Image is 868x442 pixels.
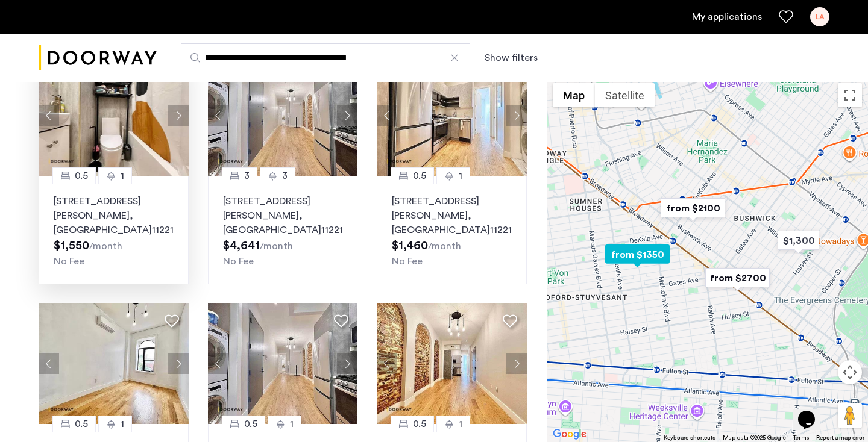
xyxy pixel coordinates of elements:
button: Previous apartment [39,105,59,126]
iframe: chat widget [793,394,832,430]
span: $1,460 [392,240,428,252]
button: Previous apartment [208,353,228,374]
div: from $1350 [600,241,675,268]
span: 3 [244,169,250,183]
img: logo [39,36,157,81]
button: Next apartment [168,105,189,126]
button: Show or hide filters [485,51,538,65]
a: My application [692,10,762,24]
p: [STREET_ADDRESS][PERSON_NAME] 11221 [223,194,343,237]
p: [STREET_ADDRESS][PERSON_NAME] 11221 [54,194,174,237]
sub: /month [428,241,461,251]
sub: /month [89,241,122,251]
button: Keyboard shortcuts [664,434,715,442]
span: $1,550 [54,240,89,252]
span: 1 [459,169,462,183]
button: Next apartment [337,353,357,374]
div: LA [810,7,829,26]
img: 2016_638508057422011239.jpeg [208,303,358,424]
button: Map camera controls [838,360,862,384]
button: Next apartment [168,353,189,374]
button: Previous apartment [39,353,59,374]
span: 0.5 [75,169,88,183]
button: Next apartment [506,105,527,126]
input: Apartment Search [181,43,470,72]
img: 2016_638508057422011239.jpeg [208,55,358,176]
span: 0.5 [413,417,426,431]
span: No Fee [54,257,84,266]
span: 1 [121,417,124,431]
span: 0.5 [75,417,88,431]
button: Toggle fullscreen view [838,83,862,107]
button: Next apartment [337,105,357,126]
div: from $2100 [656,195,730,222]
span: 0.5 [244,417,257,431]
a: Terms [793,434,809,442]
button: Previous apartment [208,105,228,126]
img: Google [550,426,590,442]
a: 0.51[STREET_ADDRESS][PERSON_NAME], [GEOGRAPHIC_DATA]11221No Fee [377,176,527,284]
img: 2016_638508057420627486.jpeg [39,303,189,424]
a: Favorites [779,10,793,24]
img: 2016_638508057425072627.jpeg [377,55,527,176]
button: Drag Pegman onto the map to open Street View [838,403,862,428]
a: Cazamio logo [39,36,157,81]
span: 1 [121,169,124,183]
p: [STREET_ADDRESS][PERSON_NAME] 11221 [392,194,512,237]
button: Next apartment [506,353,527,374]
button: Show satellite imagery [595,83,655,107]
a: Report a map error [816,434,864,442]
a: 0.51[STREET_ADDRESS][PERSON_NAME], [GEOGRAPHIC_DATA]11221No Fee [39,176,189,284]
button: Show street map [553,83,595,107]
span: 3 [282,169,288,183]
span: 1 [459,417,462,431]
button: Previous apartment [377,353,397,374]
span: 1 [290,417,294,431]
span: No Fee [223,257,254,266]
img: 2016_638508057421358401.jpeg [39,55,189,176]
sub: /month [260,241,293,251]
a: 33[STREET_ADDRESS][PERSON_NAME], [GEOGRAPHIC_DATA]11221No Fee [208,176,358,284]
a: Open this area in Google Maps (opens a new window) [550,426,590,442]
span: Map data ©2025 Google [723,435,786,441]
div: from $2700 [700,264,775,291]
button: Previous apartment [377,105,397,126]
span: No Fee [392,257,423,266]
span: 0.5 [413,169,426,183]
span: $4,641 [223,240,260,252]
img: 2016_638508057423264735.jpeg [377,303,527,424]
div: $1,300 [773,227,824,254]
